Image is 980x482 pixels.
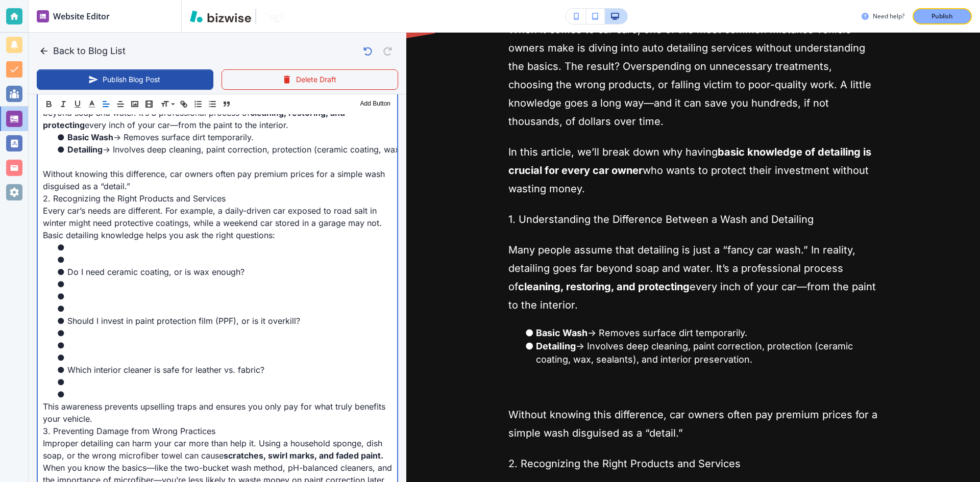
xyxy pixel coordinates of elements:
li: Should I invest in paint protection film (PPF), or is it overkill? [55,315,392,327]
li: Do I need ceramic coating, or is wax enough? [55,266,392,278]
button: Add Button [358,98,393,110]
button: Publish Blog Post [37,69,213,90]
button: Back to Blog List [37,41,130,61]
p: Improper detailing can harm your car more than help it. Using a household sponge, dish soap, or t... [43,437,392,462]
li: → Involves deep cleaning, paint correction, protection (ceramic coating, wax, sealants), and inte... [522,340,878,366]
p: 2. Recognizing the Right Products and Services [508,454,878,473]
strong: Detailing [67,144,103,155]
p: In this article, we’ll break down why having who wants to protect their investment without wastin... [508,143,878,198]
li: → Removes surface dirt temporarily. [522,326,878,340]
button: Publish [913,8,972,24]
p: This awareness prevents upselling traps and ensures you only pay for what truly benefits your veh... [43,400,392,425]
strong: Detailing [536,341,576,351]
h3: Need help? [873,12,904,21]
li: → Removes surface dirt temporarily. [55,131,392,143]
p: Without knowing this difference, car owners often pay premium prices for a simple wash disguised ... [508,405,878,442]
button: Delete Draft [222,69,398,90]
strong: cleaning, restoring, and protecting [518,281,690,293]
p: 2. Recognizing the Right Products and Services [43,192,392,205]
img: Your Logo [260,10,288,22]
strong: scratches, swirl marks, and faded paint. [224,450,383,461]
p: When it comes to car care, one of the most common mistakes vehicle owners make is diving into aut... [508,20,878,131]
li: → Involves deep cleaning, paint correction, protection (ceramic coating, wax, sealants), and inte... [55,143,392,156]
p: Many people assume that detailing is just a “fancy car wash.” In reality, detailing goes far beyo... [508,241,878,314]
strong: basic knowledge of detailing is crucial for every car owner [508,146,871,176]
p: Every car’s needs are different. For example, a daily-driven car exposed to road salt in winter m... [43,205,392,229]
h2: Website Editor [53,10,110,22]
li: Which interior cleaner is safe for leather vs. fabric? [55,364,392,376]
p: Publish [932,12,953,21]
strong: Basic Wash [67,132,113,142]
strong: Basic Wash [536,327,587,338]
p: Basic detailing knowledge helps you ask the right questions: [43,229,392,241]
p: 3. Preventing Damage from Wrong Practices [43,425,392,437]
p: 1. Understanding the Difference Between a Wash and Detailing [508,210,878,229]
img: Bizwise Logo [190,10,251,22]
p: Without knowing this difference, car owners often pay premium prices for a simple wash disguised ... [43,168,392,192]
strong: cleaning, restoring, and protecting [43,108,347,130]
img: editor icon [37,10,49,22]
